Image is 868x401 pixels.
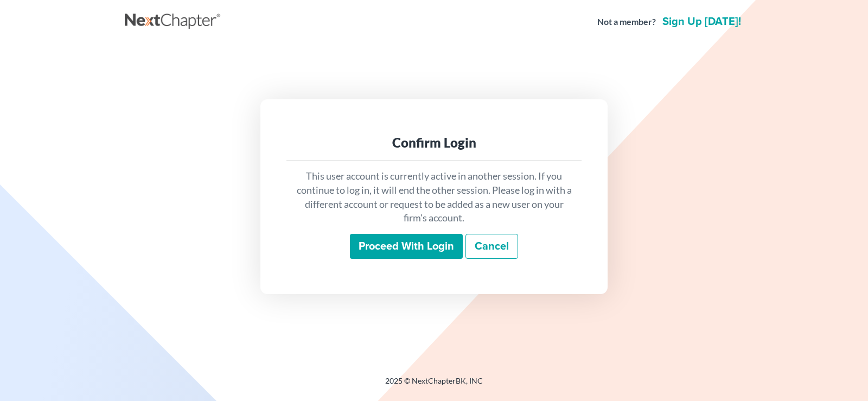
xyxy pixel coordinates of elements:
div: Confirm Login [295,134,573,151]
a: Sign up [DATE]! [660,16,743,27]
p: This user account is currently active in another session. If you continue to log in, it will end ... [295,169,573,225]
div: 2025 © NextChapterBK, INC [125,375,743,395]
input: Proceed with login [350,234,463,259]
strong: Not a member? [597,16,656,28]
a: Cancel [465,234,518,259]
